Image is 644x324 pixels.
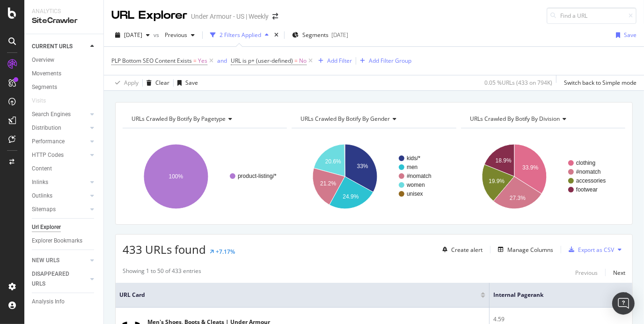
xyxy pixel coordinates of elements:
[32,297,65,307] div: Analysis Info
[32,269,79,289] div: DISAPPEARED URLS
[495,157,511,164] text: 18.9%
[356,55,411,66] button: Add Filter Group
[302,31,329,39] span: Segments
[484,79,552,87] div: 0.05 % URLs ( 433 on 794K )
[32,42,88,52] a: CURRENT URLS
[522,164,538,171] text: 33.9%
[32,55,54,65] div: Overview
[32,110,71,119] div: Search Engines
[461,136,623,217] div: A chart.
[32,236,82,246] div: Explorer Bookmarks
[32,69,97,79] a: Movements
[111,75,139,90] button: Apply
[111,57,192,65] span: PLP Bottom SEO Content Exists
[124,79,139,87] div: Apply
[32,205,56,214] div: Sitemaps
[470,115,560,123] span: URLs Crawled By Botify By division
[272,30,280,40] div: times
[123,242,206,257] span: 433 URLs found
[154,31,161,39] span: vs
[575,267,598,278] button: Previous
[238,173,277,179] text: product-listing/*
[206,28,272,43] button: 2 Filters Applied
[32,42,73,52] div: CURRENT URLS
[613,269,625,277] div: Next
[294,57,298,65] span: =
[493,291,610,299] span: Internal Pagerank
[576,186,598,193] text: footwear
[468,111,617,126] h4: URLs Crawled By Botify By division
[32,297,97,307] a: Analysis Info
[32,137,88,147] a: Performance
[217,57,227,65] div: and
[161,28,198,43] button: Previous
[489,178,505,184] text: 19.9%
[300,115,390,123] span: URLs Crawled By Botify By gender
[123,136,285,217] svg: A chart.
[369,57,411,65] div: Add Filter Group
[613,267,625,278] button: Next
[315,55,352,66] button: Add Filter
[343,193,359,200] text: 24.9%
[32,7,96,15] div: Analytics
[565,242,614,257] button: Export as CSV
[407,155,421,162] text: kids/*
[576,177,606,184] text: accessories
[575,269,598,277] div: Previous
[507,246,553,254] div: Manage Columns
[547,7,637,24] input: Find a URL
[32,150,64,160] div: HTTP Codes
[174,75,198,90] button: Save
[560,75,637,90] button: Switch back to Simple mode
[32,137,65,147] div: Performance
[32,205,88,214] a: Sitemaps
[292,136,454,217] svg: A chart.
[32,222,61,232] div: Url Explorer
[32,236,97,246] a: Explorer Bookmarks
[32,123,88,133] a: Distribution
[217,56,227,65] button: and
[439,242,483,257] button: Create alert
[612,292,635,315] div: Open Intercom Messenger
[612,28,637,43] button: Save
[32,269,88,289] a: DISAPPEARED URLS
[406,182,425,188] text: women
[32,82,97,92] a: Segments
[576,169,601,175] text: #nomatch
[155,79,169,87] div: Clear
[407,191,423,197] text: unisex
[132,115,226,123] span: URLs Crawled By Botify By pagetype
[493,315,629,324] div: 4.59
[32,177,48,187] div: Inlinks
[32,150,88,160] a: HTTP Codes
[320,180,336,187] text: 21.2%
[32,69,61,79] div: Movements
[220,31,261,39] div: 2 Filters Applied
[624,31,637,39] div: Save
[32,256,88,265] a: NEW URLS
[32,123,61,133] div: Distribution
[193,57,197,65] span: =
[143,75,169,90] button: Clear
[32,222,97,232] a: Url Explorer
[32,191,88,201] a: Outlinks
[198,54,207,67] span: Yes
[510,195,526,201] text: 27.3%
[111,7,187,23] div: URL Explorer
[32,96,46,106] div: Visits
[216,248,235,256] div: +7.17%
[161,31,187,39] span: Previous
[130,111,278,126] h4: URLs Crawled By Botify By pagetype
[231,57,293,65] span: URL is p+ (user-defined)
[111,28,154,43] button: [DATE]
[32,55,97,65] a: Overview
[124,31,142,39] span: 2025 Sep. 11th
[32,256,59,265] div: NEW URLS
[272,13,278,20] div: arrow-right-arrow-left
[32,191,52,201] div: Outlinks
[32,96,55,106] a: Visits
[169,173,183,180] text: 100%
[32,164,97,174] a: Content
